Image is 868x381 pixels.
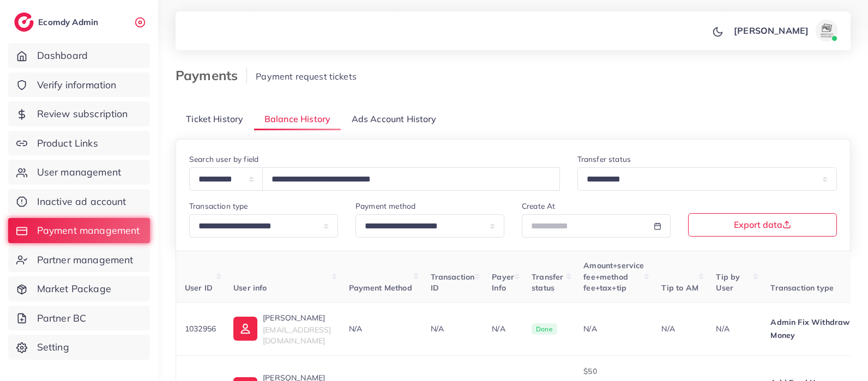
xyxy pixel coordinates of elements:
label: Search user by field [189,154,258,165]
span: Market Package [37,282,111,296]
span: Product Links [37,136,98,150]
span: N/A [431,324,444,334]
span: User info [233,283,267,293]
span: Balance History [264,113,330,125]
a: Market Package [8,276,150,301]
label: Transaction type [189,201,248,211]
span: Partner management [37,253,134,267]
span: User management [37,165,121,179]
span: [EMAIL_ADDRESS][DOMAIN_NAME] [263,325,331,346]
span: Dashboard [37,49,88,63]
p: [PERSON_NAME] [734,24,809,37]
img: ic-user-info.36bf1079.svg [233,317,257,341]
span: Transfer status [532,272,563,293]
img: avatar [816,20,837,41]
a: [PERSON_NAME]avatar [728,20,842,41]
a: Product Links [8,131,150,156]
span: Done [532,323,557,335]
span: Payment Method [349,283,412,293]
label: Create At [522,201,555,211]
div: N/A [583,323,644,334]
a: Setting [8,335,150,360]
a: Verify information [8,72,150,98]
span: User ID [185,283,213,293]
span: Export data [734,220,791,229]
h2: Ecomdy Admin [38,17,101,27]
label: Transfer status [577,154,631,165]
label: Payment method [355,201,415,211]
span: Tip by User [716,272,740,293]
img: logo [14,13,34,32]
span: Verify information [37,78,117,92]
span: Partner BC [37,311,87,325]
button: Export data [688,213,837,237]
a: Partner management [8,247,150,273]
span: Payer Info [492,272,514,293]
a: Review subscription [8,101,150,126]
a: Partner BC [8,306,150,331]
a: User management [8,160,150,185]
span: Ads Account History [352,113,437,125]
span: Ticket History [186,113,243,125]
h3: Payments [176,68,247,83]
span: Review subscription [37,107,128,121]
a: Dashboard [8,43,150,68]
p: 1032956 [185,322,216,335]
a: Payment management [8,218,150,243]
span: Payment request tickets [256,71,357,82]
a: Inactive ad account [8,189,150,214]
p: N/A [716,322,753,335]
span: Payment management [37,223,140,238]
span: Transaction type [770,283,834,293]
span: Tip to AM [661,283,698,293]
p: [PERSON_NAME] [263,311,331,324]
span: Setting [37,340,69,354]
div: N/A [349,323,413,334]
p: N/A [661,322,698,335]
p: Admin Fix Withdraw Money [770,316,851,342]
p: N/A [492,322,514,335]
span: Amount+service fee+method fee+tax+tip [583,261,644,293]
a: logoEcomdy Admin [14,13,101,32]
span: Transaction ID [431,272,475,293]
span: Inactive ad account [37,195,126,209]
